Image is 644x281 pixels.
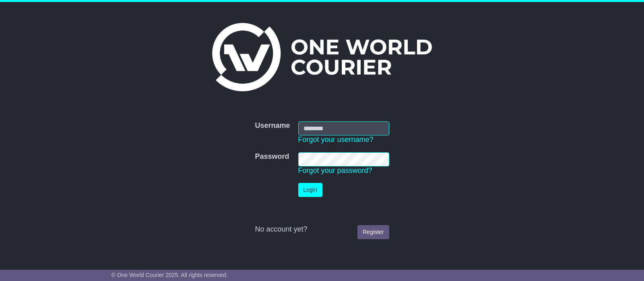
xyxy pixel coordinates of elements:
[298,135,374,144] a: Forgot your username?
[111,272,228,278] span: © One World Courier 2025. All rights reserved.
[212,23,432,91] img: One World
[357,225,389,239] a: Register
[298,183,322,197] button: Login
[298,166,372,174] a: Forgot your password?
[255,121,290,130] label: Username
[255,152,289,161] label: Password
[255,225,389,234] div: No account yet?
